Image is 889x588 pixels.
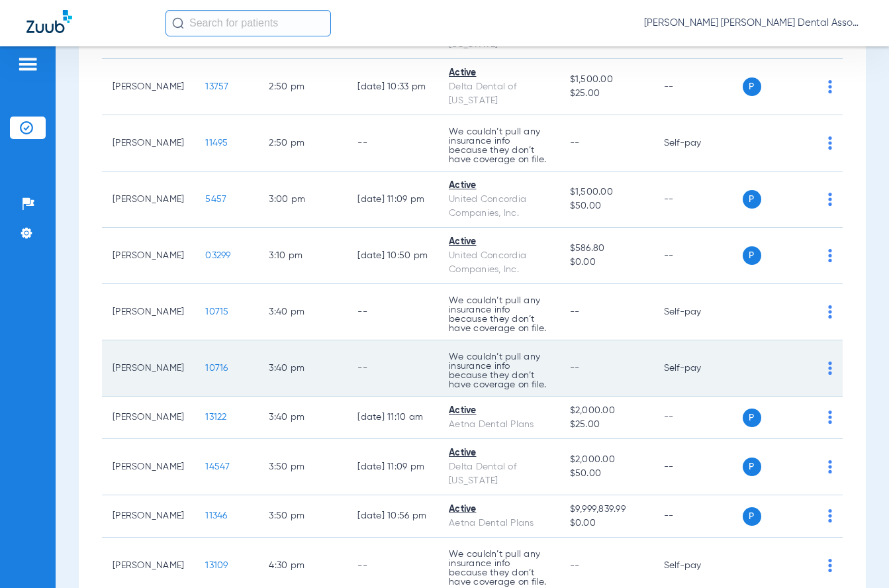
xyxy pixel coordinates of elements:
[26,10,72,33] img: Zuub Logo
[653,59,743,115] td: --
[449,296,549,333] p: We couldn’t pull any insurance info because they don’t have coverage on file.
[258,59,347,115] td: 2:50 PM
[653,439,743,495] td: --
[205,364,228,373] span: 10716
[449,352,549,389] p: We couldn’t pull any insurance info because they don’t have coverage on file.
[102,228,195,284] td: [PERSON_NAME]
[828,509,832,522] img: group-dot-blue.svg
[449,503,549,516] div: Active
[743,77,761,96] span: P
[449,179,549,193] div: Active
[743,409,761,427] span: P
[653,495,743,538] td: --
[570,138,580,148] span: --
[449,66,549,80] div: Active
[449,80,549,108] div: Delta Dental of [US_STATE]
[205,82,228,91] span: 13757
[449,446,549,460] div: Active
[258,340,347,397] td: 3:40 PM
[449,249,549,277] div: United Concordia Companies, Inc.
[570,199,643,213] span: $50.00
[17,56,38,72] img: hamburger-icon
[205,413,226,422] span: 13122
[570,418,643,432] span: $25.00
[347,228,438,284] td: [DATE] 10:50 PM
[258,228,347,284] td: 3:10 PM
[570,242,643,256] span: $586.80
[165,10,331,36] input: Search for patients
[828,362,832,375] img: group-dot-blue.svg
[347,171,438,228] td: [DATE] 11:09 PM
[347,439,438,495] td: [DATE] 11:09 PM
[347,397,438,439] td: [DATE] 11:10 AM
[653,228,743,284] td: --
[570,364,580,373] span: --
[644,17,863,30] span: [PERSON_NAME] [PERSON_NAME] Dental Associates
[102,495,195,538] td: [PERSON_NAME]
[449,460,549,488] div: Delta Dental of [US_STATE]
[823,524,889,588] iframe: Chat Widget
[102,397,195,439] td: [PERSON_NAME]
[347,59,438,115] td: [DATE] 10:33 PM
[828,193,832,206] img: group-dot-blue.svg
[258,171,347,228] td: 3:00 PM
[449,193,549,220] div: United Concordia Companies, Inc.
[570,404,643,418] span: $2,000.00
[449,418,549,432] div: Aetna Dental Plans
[258,397,347,439] td: 3:40 PM
[828,305,832,318] img: group-dot-blue.svg
[102,284,195,340] td: [PERSON_NAME]
[743,507,761,526] span: P
[449,404,549,418] div: Active
[653,397,743,439] td: --
[258,495,347,538] td: 3:50 PM
[347,495,438,538] td: [DATE] 10:56 PM
[653,115,743,171] td: Self-pay
[205,511,227,520] span: 11346
[102,115,195,171] td: [PERSON_NAME]
[653,340,743,397] td: Self-pay
[205,307,228,317] span: 10715
[570,467,643,481] span: $50.00
[449,127,549,164] p: We couldn’t pull any insurance info because they don’t have coverage on file.
[570,453,643,467] span: $2,000.00
[347,340,438,397] td: --
[570,185,643,199] span: $1,500.00
[102,59,195,115] td: [PERSON_NAME]
[570,256,643,269] span: $0.00
[828,136,832,150] img: group-dot-blue.svg
[102,340,195,397] td: [PERSON_NAME]
[102,171,195,228] td: [PERSON_NAME]
[570,73,643,87] span: $1,500.00
[828,411,832,424] img: group-dot-blue.svg
[205,138,228,148] span: 11495
[653,171,743,228] td: --
[828,249,832,262] img: group-dot-blue.svg
[205,251,230,260] span: 03299
[570,307,580,317] span: --
[258,439,347,495] td: 3:50 PM
[347,284,438,340] td: --
[743,246,761,265] span: P
[172,17,184,29] img: Search Icon
[205,195,226,204] span: 5457
[570,516,643,530] span: $0.00
[828,80,832,93] img: group-dot-blue.svg
[205,462,230,471] span: 14547
[743,458,761,476] span: P
[449,516,549,530] div: Aetna Dental Plans
[258,284,347,340] td: 3:40 PM
[449,235,549,249] div: Active
[449,550,549,587] p: We couldn’t pull any insurance info because they don’t have coverage on file.
[258,115,347,171] td: 2:50 PM
[653,284,743,340] td: Self-pay
[570,503,643,516] span: $9,999,839.99
[347,115,438,171] td: --
[828,460,832,473] img: group-dot-blue.svg
[205,561,228,570] span: 13109
[570,561,580,570] span: --
[570,87,643,101] span: $25.00
[102,439,195,495] td: [PERSON_NAME]
[743,190,761,209] span: P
